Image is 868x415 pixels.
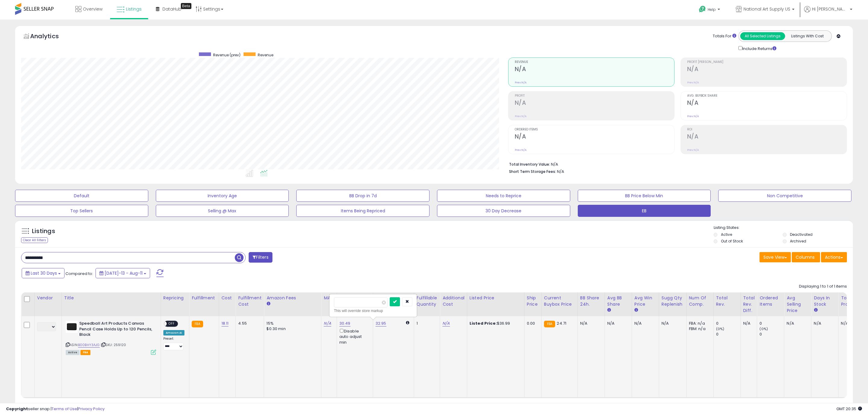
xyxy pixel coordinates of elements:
b: Total Inventory Value: [509,162,550,167]
li: N/A [509,160,842,167]
span: Last 30 Days [31,270,57,276]
span: Overview [83,6,102,12]
div: Days In Stock [814,295,836,307]
button: Non Competitive [718,190,851,202]
a: Terms of Use [52,406,77,412]
div: N/A [662,321,682,326]
div: 0 [759,321,784,326]
span: [DATE]-13 - Aug-11 [105,270,143,276]
a: B00BHY3AJG [78,342,100,348]
span: National Art Supply US [744,6,790,12]
small: Prev: N/A [515,148,527,152]
span: Hi [PERSON_NAME] [812,6,848,12]
div: ASIN: [66,321,156,354]
button: Inventory Age [156,190,289,202]
div: MAP [324,295,334,301]
button: Selling @ Max [156,205,289,217]
a: 30.49 [339,320,351,326]
div: Total Rev. [716,295,738,307]
div: Vendor [37,295,59,301]
a: 18.11 [222,320,229,326]
label: Out of Stock [721,239,743,244]
button: 30 Day Decrease [437,205,570,217]
small: Amazon Fees. [266,301,270,307]
a: Help [694,1,726,20]
img: 411UymEDj7L._SL40_.jpg [66,321,78,333]
button: BB Price Below Min [578,190,711,202]
th: Please note that this number is a calculation based on your required days of coverage and your ve... [659,292,686,316]
span: FBA [80,350,91,355]
label: Deactivated [790,232,813,237]
h2: N/A [687,133,847,141]
div: N/A [580,321,600,326]
h5: Listings [32,227,55,236]
button: Actions [821,252,847,262]
span: ROI [687,128,847,131]
div: N/A [841,321,861,326]
span: DataHub [162,6,181,12]
div: Listed Price [470,295,522,301]
div: N/A [607,321,627,326]
th: CSV column name: cust_attr_2_Vendor [34,292,61,316]
b: Listed Price: [470,320,497,326]
h5: Analytics [30,32,71,42]
button: Last 30 Days [22,268,64,278]
div: BB Share 24h. [580,295,602,307]
h2: N/A [515,133,674,141]
div: 0 [716,321,741,326]
div: Sugg Qty Replenish [662,295,684,307]
h2: N/A [687,99,847,108]
small: Days In Stock. [814,307,817,313]
div: 0.00 [527,321,537,326]
span: Avg. Buybox Share [687,94,847,98]
div: 1 [417,321,435,326]
span: Revenue (prev) [213,52,241,58]
div: Displaying 1 to 1 of 1 items [799,284,847,289]
span: Revenue [258,52,273,58]
div: 15% [266,321,316,326]
a: N/A [324,320,331,326]
button: BB Drop in 7d [296,190,429,202]
div: Fulfillment Cost [238,295,261,307]
span: | SKU: 259120 [101,342,126,347]
span: Help [708,7,716,12]
small: (0%) [759,326,768,331]
div: Tooltip anchor [181,3,191,9]
b: Short Term Storage Fees: [509,169,556,174]
b: Speedball Art Products Canvas Pencil Case Holds Up to 120 Pencils, Black [79,321,153,339]
p: Listing States: [714,225,853,231]
small: Prev: N/A [687,114,699,118]
div: Current Buybox Price [544,295,575,307]
div: Avg BB Share [607,295,629,307]
div: $36.99 [470,321,520,326]
small: Prev: N/A [687,148,699,152]
div: Include Returns [734,45,784,51]
div: Avg Selling Price [787,295,809,314]
i: Get Help [699,5,706,13]
div: Ordered Items [759,295,782,307]
div: Totals For [713,33,736,39]
button: Needs to Reprice [437,190,570,202]
div: 0 [759,332,784,337]
small: Avg Win Price. [634,307,638,313]
span: 24.71 [557,320,566,326]
label: Archived [790,239,806,244]
button: Save View [759,252,791,262]
h2: N/A [515,99,674,108]
div: Amazon AI [163,330,184,335]
div: Additional Cost [442,295,464,307]
h2: N/A [515,66,674,74]
button: Filters [249,252,272,263]
div: Title [64,295,158,301]
h2: N/A [687,66,847,74]
div: N/A [634,321,654,326]
div: Fulfillment [192,295,216,301]
div: Avg Win Price [634,295,656,307]
div: seller snap | | [6,406,105,412]
button: Listings With Cost [785,32,830,40]
small: FBA [192,321,203,327]
button: [DATE]-13 - Aug-11 [96,268,150,278]
div: Num of Comp. [689,295,711,307]
span: Ordered Items [515,128,674,131]
div: Cost [222,295,233,301]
